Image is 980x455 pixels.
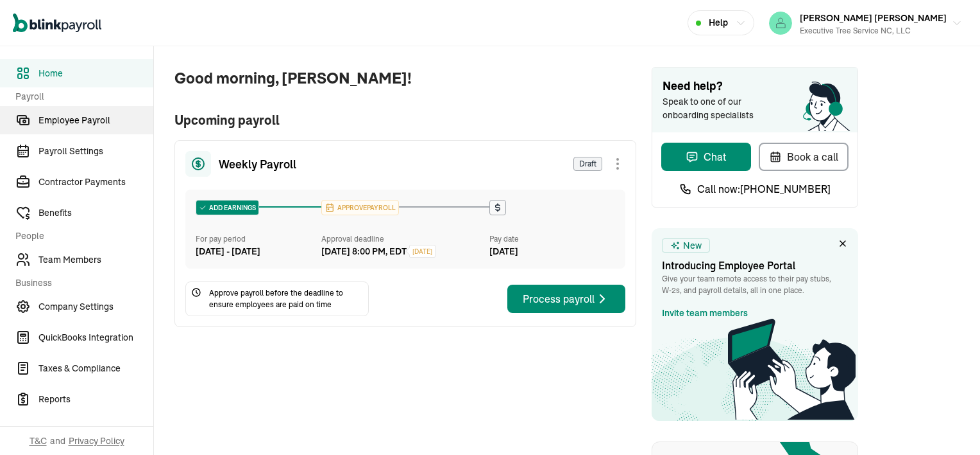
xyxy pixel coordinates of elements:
[174,67,636,90] span: Good morning, [PERSON_NAME]!
[683,239,702,253] span: New
[489,245,615,258] div: [DATE]
[686,149,727,165] div: Chat
[15,229,146,243] span: People
[662,258,848,273] h3: Introducing Employee Portal
[209,287,363,310] span: Approve payroll before the deadline to ensure employees are paid on time
[38,253,153,267] span: Team Members
[507,285,625,313] button: Process payroll
[38,331,153,344] span: QuickBooks Integration
[196,201,258,215] div: ADD EARNINGS
[709,16,728,30] span: Help
[196,233,321,245] div: For pay period
[661,143,751,171] button: Chat
[38,362,153,375] span: Taxes & Compliance
[662,273,848,296] p: Give your team remote access to their pay stubs, W‑2s, and payroll details, all in one place.
[662,307,748,320] a: Invite team members
[523,291,610,307] div: Process payroll
[800,12,947,24] span: [PERSON_NAME] [PERSON_NAME]
[38,300,153,314] span: Company Settings
[321,245,407,258] div: [DATE] 8:00 PM, EDT
[412,247,432,256] span: [DATE]
[663,95,772,122] span: Speak to one of our onboarding specialists
[335,203,396,213] span: APPROVE PAYROLL
[688,10,754,35] button: Help
[38,206,153,220] span: Benefits
[196,245,321,258] div: [DATE] - [DATE]
[38,67,153,80] span: Home
[15,276,146,290] span: Business
[573,157,602,171] span: Draft
[69,434,124,447] span: Privacy Policy
[15,90,146,103] span: Payroll
[38,114,153,127] span: Employee Payroll
[174,111,636,130] span: Upcoming payroll
[38,393,153,406] span: Reports
[38,175,153,189] span: Contractor Payments
[769,149,838,165] div: Book a call
[38,145,153,158] span: Payroll Settings
[764,7,967,39] button: [PERSON_NAME] [PERSON_NAME]Executive Tree Service NC, LLC
[759,143,849,171] button: Book a call
[30,434,47,447] span: T&C
[13,4,101,42] nav: Global
[663,78,847,95] span: Need help?
[800,25,947,37] div: Executive Tree Service NC, LLC
[916,393,980,455] iframe: Chat Widget
[321,233,484,245] div: Approval deadline
[489,233,615,245] div: Pay date
[219,156,296,173] span: Weekly Payroll
[697,181,831,197] span: Call now: [PHONE_NUMBER]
